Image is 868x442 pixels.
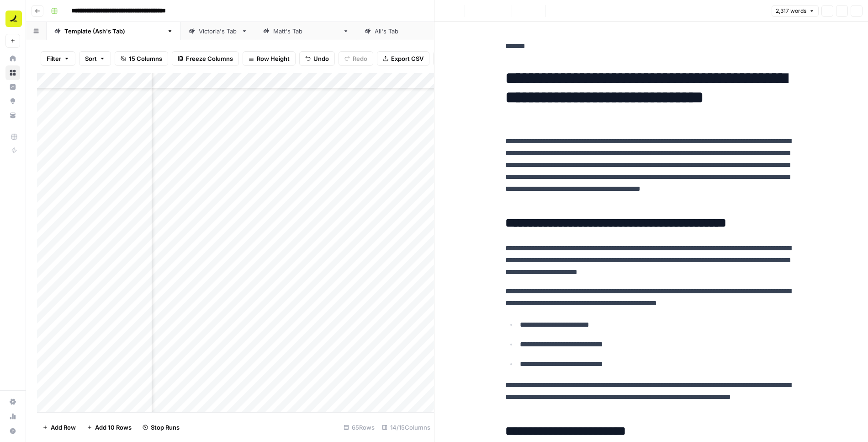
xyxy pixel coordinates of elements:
[79,51,111,66] button: Sort
[776,7,806,15] span: 2,317 words
[391,54,423,63] span: Export CSV
[377,51,429,66] button: Export CSV
[51,423,76,432] span: Add Row
[273,27,339,36] div: [PERSON_NAME]'s Tab
[5,394,20,409] a: Settings
[172,51,239,66] button: Freeze Columns
[186,54,233,63] span: Freeze Columns
[5,11,22,27] img: Ramp Logo
[313,54,329,63] span: Undo
[243,51,296,66] button: Row Height
[339,51,373,66] button: Redo
[199,27,238,36] div: Victoria's Tab
[95,423,132,432] span: Add 10 Rows
[47,54,61,63] span: Filter
[340,420,378,435] div: 65 Rows
[257,54,290,63] span: Row Height
[5,94,20,108] a: Opportunities
[378,420,434,435] div: 14/15 Columns
[41,51,75,66] button: Filter
[772,5,819,17] button: 2,317 words
[5,409,20,424] a: Usage
[151,423,180,432] span: Stop Runs
[5,7,20,30] button: Workspace: Ramp
[181,22,255,40] a: Victoria's Tab
[5,424,20,438] button: Help + Support
[64,27,163,36] div: Template ([PERSON_NAME]'s Tab)
[137,420,185,435] button: Stop Runs
[375,27,440,36] div: [PERSON_NAME]'s Tab
[357,22,458,40] a: [PERSON_NAME]'s Tab
[115,51,168,66] button: 15 Columns
[81,420,137,435] button: Add 10 Rows
[353,54,367,63] span: Redo
[5,51,20,66] a: Home
[85,54,97,63] span: Sort
[299,51,335,66] button: Undo
[47,22,181,40] a: Template ([PERSON_NAME]'s Tab)
[37,420,81,435] button: Add Row
[5,108,20,123] a: Your Data
[129,54,162,63] span: 15 Columns
[255,22,357,40] a: [PERSON_NAME]'s Tab
[5,65,20,80] a: Browse
[5,80,20,94] a: Insights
